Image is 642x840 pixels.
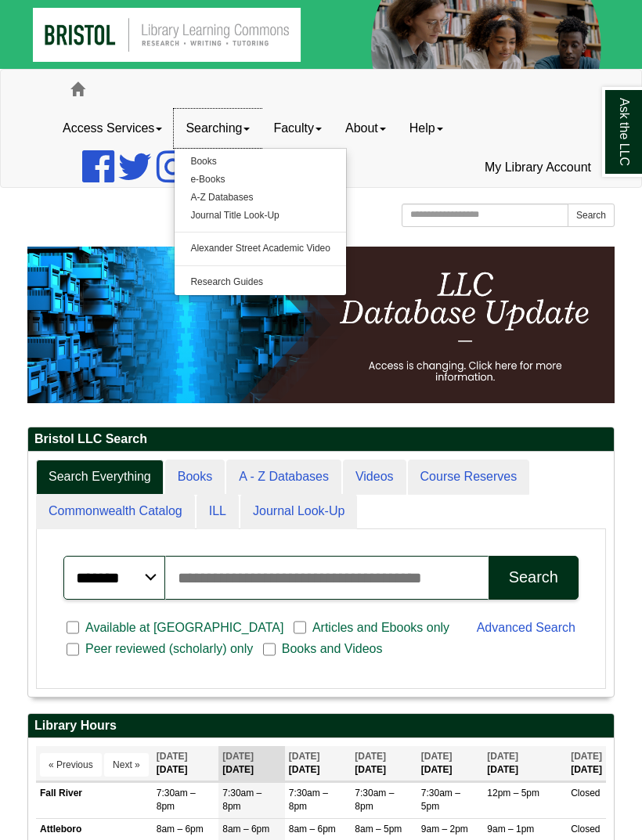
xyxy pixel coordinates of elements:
span: 8am – 6pm [289,824,336,835]
th: [DATE] [417,746,484,781]
a: Commonwealth Catalog [36,494,195,529]
a: ILL [197,494,239,529]
th: [DATE] [567,746,606,781]
span: 7:30am – 8pm [355,788,394,812]
span: [DATE] [487,751,518,762]
span: 8am – 6pm [222,824,269,835]
a: Journal Look-Up [240,494,357,529]
a: Journal Title Look-Up [175,207,346,225]
span: [DATE] [289,751,320,762]
a: Books [175,153,346,171]
span: 8am – 5pm [355,824,402,835]
div: Search [509,568,558,586]
input: Peer reviewed (scholarly) only [67,643,79,657]
a: Books [165,460,225,495]
th: [DATE] [153,746,219,781]
img: HTML tutorial [27,247,615,403]
a: A-Z Databases [175,189,346,207]
span: Articles and Ebooks only [306,618,456,637]
button: Search [489,556,579,600]
h2: Bristol LLC Search [28,427,614,452]
button: « Previous [40,753,102,777]
input: Available at [GEOGRAPHIC_DATA] [67,621,79,635]
a: Course Reserves [408,460,530,495]
span: 7:30am – 5pm [421,788,460,812]
span: 12pm – 5pm [487,788,539,799]
span: 8am – 6pm [157,824,204,835]
button: Search [568,204,615,227]
h2: Library Hours [28,714,614,738]
a: A - Z Databases [226,460,341,495]
span: [DATE] [157,751,188,762]
span: 7:30am – 8pm [157,788,196,812]
th: [DATE] [285,746,352,781]
th: [DATE] [351,746,417,781]
a: Advanced Search [477,621,575,634]
span: [DATE] [421,751,453,762]
span: Closed [571,824,600,835]
a: Videos [343,460,406,495]
span: Peer reviewed (scholarly) only [79,640,259,658]
a: Access Services [51,109,174,148]
span: 7:30am – 8pm [222,788,261,812]
span: [DATE] [222,751,254,762]
span: 7:30am – 8pm [289,788,328,812]
a: Research Guides [175,273,346,291]
th: [DATE] [218,746,285,781]
span: Closed [571,788,600,799]
span: 9am – 2pm [421,824,468,835]
a: e-Books [175,171,346,189]
input: Books and Videos [263,643,276,657]
input: Articles and Ebooks only [294,621,306,635]
a: Alexander Street Academic Video [175,240,346,258]
td: Fall River [36,783,153,818]
span: Available at [GEOGRAPHIC_DATA] [79,618,290,637]
span: Books and Videos [276,640,389,658]
a: Faculty [261,109,334,148]
th: [DATE] [483,746,567,781]
td: Attleboro [36,818,153,840]
span: 9am – 1pm [487,824,534,835]
span: [DATE] [571,751,602,762]
a: My Library Account [473,148,603,187]
a: Searching [174,109,261,148]
a: About [334,109,398,148]
button: Next » [104,753,149,777]
span: [DATE] [355,751,386,762]
a: Help [398,109,455,148]
a: Search Everything [36,460,164,495]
